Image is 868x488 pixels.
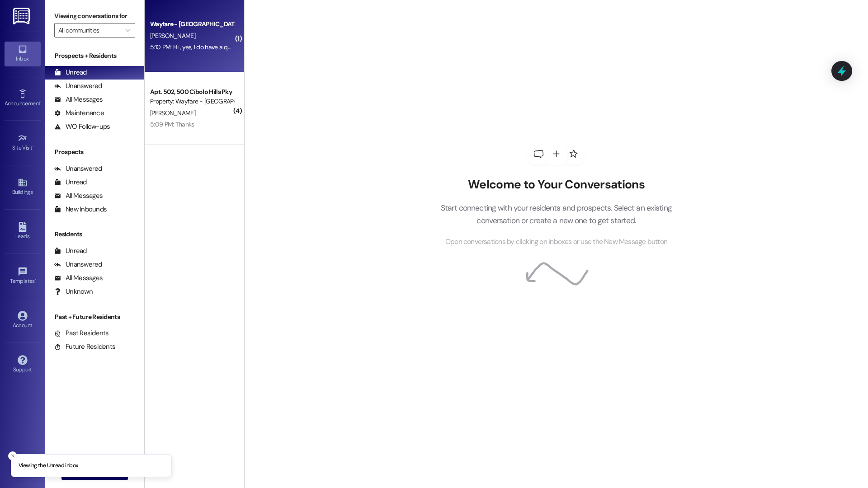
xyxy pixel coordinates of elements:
[45,51,144,61] div: Prospects + Residents
[54,9,135,23] label: Viewing conversations for
[150,97,234,106] div: Property: Wayfare - [GEOGRAPHIC_DATA]
[54,260,102,269] div: Unanswered
[54,287,93,296] div: Unknown
[54,191,103,201] div: All Messages
[54,273,103,283] div: All Messages
[54,246,87,256] div: Unread
[150,43,723,51] div: 5:10 PM: Hi , yes, I do have a question. I know for most places they need paystubs to show proof ...
[35,277,36,283] span: •
[5,131,41,155] a: Site Visit •
[54,178,87,187] div: Unread
[5,219,41,244] a: Leads
[150,87,234,97] div: Apt. 502, 500 Cibolo Hills Pky
[5,352,41,377] a: Support
[45,147,144,157] div: Prospects
[40,99,42,105] span: •
[33,143,34,150] span: •
[54,108,104,118] div: Maintenance
[5,175,41,199] a: Buildings
[5,308,41,333] a: Account
[8,451,17,460] button: Close toast
[13,8,32,24] img: ResiDesk Logo
[45,312,144,322] div: Past + Future Residents
[45,230,144,239] div: Residents
[150,19,234,29] div: Wayfare - [GEOGRAPHIC_DATA]
[54,81,102,91] div: Unanswered
[54,95,103,104] div: All Messages
[54,122,110,131] div: WO Follow-ups
[54,205,107,214] div: New Inbounds
[54,164,102,174] div: Unanswered
[58,23,121,38] input: All communities
[5,42,41,66] a: Inbox
[54,342,115,352] div: Future Residents
[54,68,87,77] div: Unread
[427,202,685,227] p: Start connecting with your residents and prospects. Select an existing conversation or create a n...
[150,32,195,40] span: [PERSON_NAME]
[125,27,130,34] i: 
[150,120,194,128] div: 5:09 PM: Thanks
[150,109,195,117] span: [PERSON_NAME]
[445,236,667,248] span: Open conversations by clicking on inboxes or use the New Message button
[5,264,41,288] a: Templates •
[54,328,109,338] div: Past Residents
[19,462,78,470] p: Viewing the Unread inbox
[427,178,685,192] h2: Welcome to Your Conversations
